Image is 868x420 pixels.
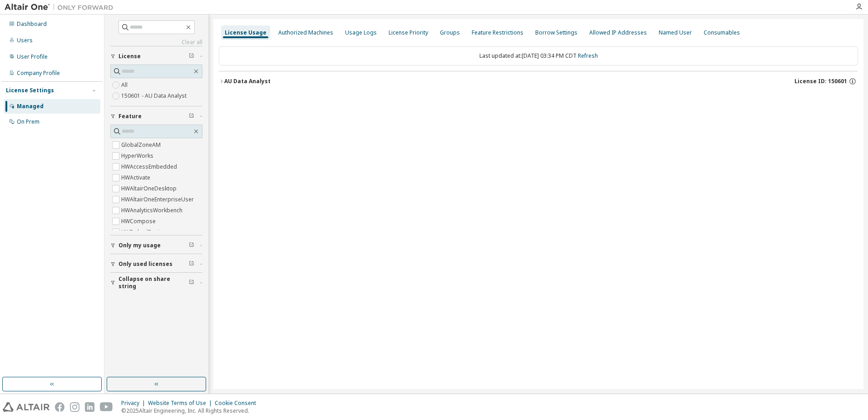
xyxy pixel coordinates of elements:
img: Altair One [5,3,118,12]
div: Authorized Machines [278,29,333,36]
img: youtube.svg [100,402,113,412]
img: altair_logo.svg [3,402,49,412]
div: Usage Logs [345,29,377,36]
div: Borrow Settings [535,29,577,36]
div: License Priority [389,29,428,36]
div: Allowed IP Addresses [589,29,647,36]
div: Named User [659,29,692,36]
label: HyperWorks [121,150,155,161]
img: instagram.svg [70,402,79,412]
label: HWAltairOneEnterpriseUser [121,194,196,205]
label: HWAccessEmbedded [121,161,179,172]
div: Users [17,37,33,44]
a: Refresh [578,52,598,60]
label: HWActivate [121,172,152,183]
button: Only my usage [110,235,202,255]
label: All [121,80,129,90]
button: Feature [110,106,202,126]
img: facebook.svg [55,402,64,412]
img: linkedin.svg [85,402,94,412]
div: License Settings [6,87,54,94]
span: Clear filter [189,113,194,120]
label: HWAltairOneDesktop [121,183,178,194]
div: Website Terms of Use [148,400,215,407]
label: HWAnalyticsWorkbench [121,205,184,216]
div: Last updated at: [DATE] 03:34 PM CDT [219,46,858,65]
label: HWCompose [121,216,158,227]
span: Only my usage [118,242,161,249]
div: Dashboard [17,20,47,28]
button: Only used licenses [110,254,202,274]
label: GlobalZoneAM [121,140,163,150]
a: Clear all [110,39,202,46]
p: © 2025 Altair Engineering, Inc. All Rights Reserved. [121,407,261,415]
div: On Prem [17,118,39,125]
div: Feature Restrictions [472,29,523,36]
span: Clear filter [189,53,194,60]
span: Only used licenses [118,260,173,268]
div: Consumables [704,29,740,36]
div: License Usage [225,29,266,36]
div: Cookie Consent [215,400,261,407]
div: User Profile [17,53,48,60]
div: AU Data Analyst [224,78,271,85]
label: 150601 - AU Data Analyst [121,90,188,101]
div: Privacy [121,400,148,407]
span: Clear filter [189,260,194,268]
span: Feature [118,113,142,120]
button: AU Data AnalystLicense ID: 150601 [219,71,858,91]
button: Collapse on share string [110,273,202,293]
span: License ID: 150601 [794,78,847,85]
span: Collapse on share string [118,275,189,290]
div: Company Profile [17,70,60,77]
span: Clear filter [189,279,194,286]
span: License [118,53,141,60]
label: HWEmbedBasic [121,227,164,238]
div: Groups [440,29,460,36]
span: Clear filter [189,242,194,249]
div: Managed [17,103,44,110]
button: License [110,46,202,66]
